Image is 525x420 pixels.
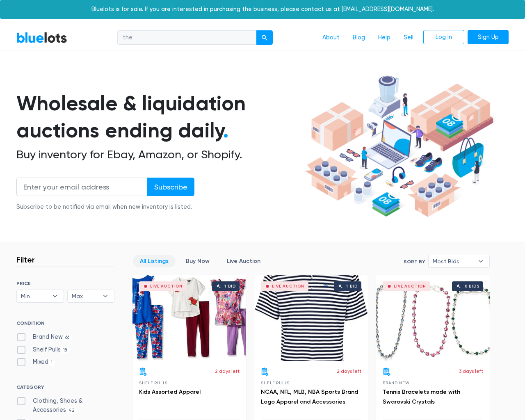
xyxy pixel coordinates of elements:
span: Brand New [383,381,409,385]
div: Live Auction [394,284,426,288]
a: All Listings [133,255,176,267]
a: NCAA, NFL, MLB, NBA Sports Brand Logo Apparel and Accessories [261,388,358,405]
div: 1 bid [346,284,357,288]
h6: CATEGORY [16,384,114,393]
a: Help [372,30,397,46]
input: Subscribe [147,178,194,196]
h2: Buy inventory for Ebay, Amazon, or Shopify. [16,148,302,162]
a: Blog [346,30,372,46]
h1: Wholesale & liquidation auctions ending daily [16,90,302,144]
a: Live Auction [220,255,267,267]
input: Enter your email address [16,178,148,196]
span: Shelf Pulls [261,381,290,385]
h6: PRICE [16,281,114,286]
a: About [316,30,346,46]
label: Brand New [16,333,72,342]
span: . [223,118,228,143]
span: 18 [61,347,70,354]
p: 3 days left [459,367,483,375]
label: Mixed [16,358,55,367]
div: 0 bids [465,284,479,288]
span: Max [72,290,99,302]
p: 2 days left [337,367,361,375]
div: 1 bid [224,284,235,288]
label: Shelf Pulls [16,345,70,354]
div: Live Auction [150,284,183,288]
img: hero-ee84e7d0318cb26816c560f6b4441b76977f77a177738b4e94f68c95b2b83dbb.png [302,72,496,221]
h6: CONDITION [16,320,114,329]
a: Sell [397,30,420,46]
div: Live Auction [272,284,304,288]
span: Min [21,290,48,302]
label: Clothing, Shoes & Accessories [16,397,114,414]
span: Shelf Pulls [139,381,168,385]
b: ▾ [97,290,114,302]
div: Subscribe to be notified via email when new inventory is listed. [16,203,194,212]
span: Most Bids [433,255,474,267]
label: Sort By [404,258,425,265]
input: Search for inventory [117,30,257,45]
p: 2 days left [215,367,240,375]
a: Sign Up [468,30,509,45]
a: Buy Now [179,255,217,267]
a: Live Auction 0 bids [376,275,490,361]
a: Live Auction 1 bid [254,275,368,361]
a: Kids Assorted Apparel [139,388,201,395]
b: ▾ [46,290,64,302]
a: Log In [423,30,464,45]
span: 1 [48,360,55,366]
a: BlueLots [16,32,67,43]
a: Tennis Bracelets made with Swarovski Crystals [383,388,460,405]
a: Live Auction 1 bid [132,275,246,361]
b: ▾ [472,255,489,267]
h3: Filter [16,255,35,265]
span: 42 [66,407,78,414]
span: 66 [63,334,72,341]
